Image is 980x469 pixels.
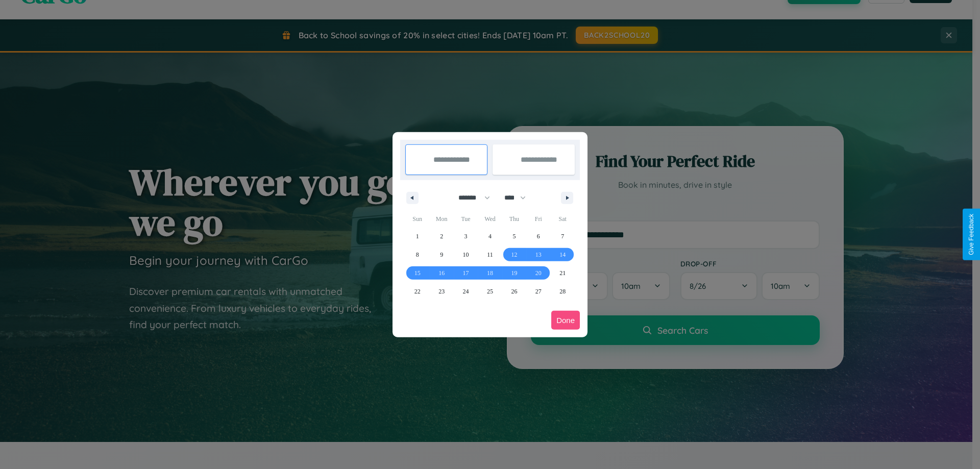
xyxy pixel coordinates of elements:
[968,214,975,255] div: Give Feedback
[511,264,517,282] span: 19
[429,245,453,264] button: 9
[416,227,419,245] span: 1
[537,227,540,245] span: 6
[502,211,526,227] span: Thu
[551,282,575,301] button: 28
[463,245,469,264] span: 10
[487,264,493,282] span: 18
[405,264,429,282] button: 15
[526,245,550,264] button: 13
[511,245,517,264] span: 12
[561,227,564,245] span: 7
[487,282,493,301] span: 25
[502,245,526,264] button: 12
[551,245,575,264] button: 14
[454,264,478,282] button: 17
[526,282,550,301] button: 27
[502,282,526,301] button: 26
[559,264,566,282] span: 21
[454,227,478,245] button: 3
[405,211,429,227] span: Sun
[414,282,421,301] span: 22
[478,264,502,282] button: 18
[416,245,419,264] span: 8
[535,264,542,282] span: 20
[454,211,478,227] span: Tue
[429,227,453,245] button: 2
[429,264,453,282] button: 16
[463,264,469,282] span: 17
[535,245,542,264] span: 13
[454,282,478,301] button: 24
[559,245,566,264] span: 14
[526,227,550,245] button: 6
[478,211,502,227] span: Wed
[414,264,421,282] span: 15
[551,311,580,330] button: Done
[487,245,493,264] span: 11
[559,282,566,301] span: 28
[438,282,445,301] span: 23
[526,264,550,282] button: 20
[512,227,516,245] span: 5
[511,282,517,301] span: 26
[551,211,575,227] span: Sat
[454,245,478,264] button: 10
[464,227,468,245] span: 3
[478,245,502,264] button: 11
[502,227,526,245] button: 5
[551,227,575,245] button: 7
[478,282,502,301] button: 25
[535,282,542,301] span: 27
[405,282,429,301] button: 22
[463,282,469,301] span: 24
[429,211,453,227] span: Mon
[429,282,453,301] button: 23
[488,227,492,245] span: 4
[526,211,550,227] span: Fri
[551,264,575,282] button: 21
[405,245,429,264] button: 8
[440,227,443,245] span: 2
[440,245,443,264] span: 9
[438,264,445,282] span: 16
[478,227,502,245] button: 4
[502,264,526,282] button: 19
[405,227,429,245] button: 1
